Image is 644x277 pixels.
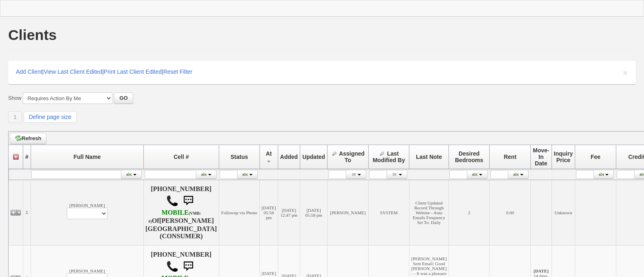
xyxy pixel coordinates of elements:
span: Fee [591,154,600,160]
a: Reset Filter [163,68,193,75]
span: Last Note [416,154,442,160]
a: Print Last Client Edited [104,68,162,75]
a: Add Client [16,68,42,75]
img: call.png [166,195,178,207]
span: Move-In Date [533,147,549,167]
th: # [23,145,31,169]
span: Last Modified By [373,150,405,163]
label: Show [8,95,22,102]
img: call.png [166,260,178,273]
span: Rent [504,154,517,160]
span: Updated [302,154,325,160]
h4: [PHONE_NUMBER] Of (CONSUMER) [145,185,217,240]
span: Added [280,154,298,160]
td: [PERSON_NAME] [31,180,143,246]
b: T-Mobile USA, Inc. [148,209,201,224]
a: Refresh [10,133,46,144]
span: Assigned To [339,150,365,163]
td: [DATE] 12:47 pm [278,180,300,246]
span: Status [231,154,248,160]
span: Inquiry Price [554,150,573,163]
td: [PERSON_NAME] [327,180,369,246]
a: View Last Client Edited [44,68,102,75]
h1: Clients [8,28,57,42]
font: MOBILE [161,209,189,216]
td: Client Updated Record Through Website - Auto Emails Frequency Set To: Daily [409,180,448,246]
td: 2 [448,180,490,246]
span: Cell # [174,154,189,160]
td: Followup via Phone [219,180,260,246]
td: [DATE] 05:58 pm [300,180,327,246]
div: | | | [8,61,636,84]
span: Desired Bedrooms [455,150,483,163]
a: Define page size [24,111,77,123]
img: sms.png [180,193,196,209]
td: 1 [23,180,31,246]
span: At [266,150,272,157]
td: [DATE] 05:58 pm [260,180,278,246]
td: 0.00 [490,180,531,246]
a: 1 [8,111,22,123]
b: [PERSON_NAME][GEOGRAPHIC_DATA] [145,217,217,233]
button: GO [114,92,133,104]
td: SYSTEM [368,180,409,246]
img: sms.png [180,258,196,275]
span: Full Name [73,154,101,160]
b: [DATE] [534,268,549,273]
td: Unknown [552,180,575,246]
